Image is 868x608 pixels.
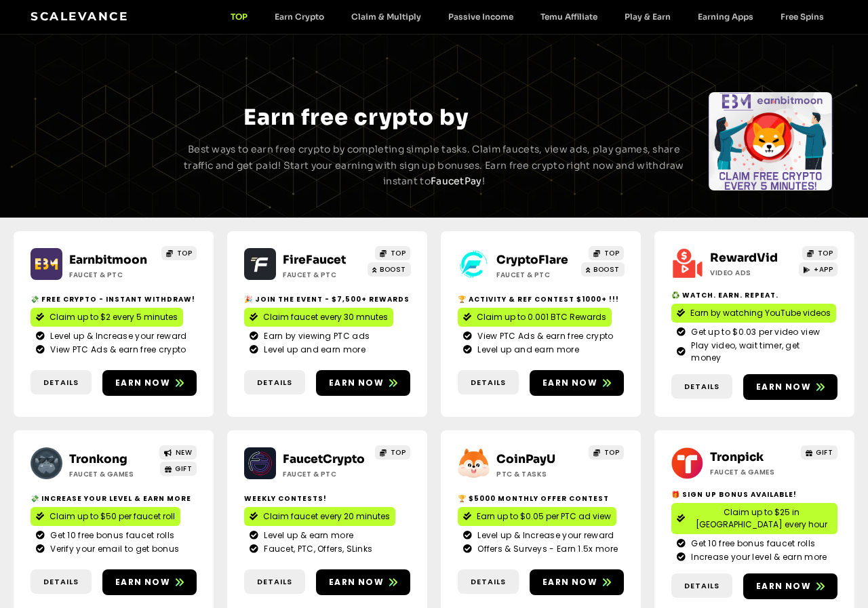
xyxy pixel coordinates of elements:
[69,452,127,466] a: Tronkong
[710,450,764,464] a: Tronpick
[688,340,832,364] span: Play video, wait timer, get money
[50,311,178,323] span: Claim up to $2 every 5 minutes
[604,248,620,258] span: TOP
[102,569,197,595] a: Earn now
[244,569,305,594] a: Details
[684,12,767,22] a: Earning Apps
[316,370,410,396] a: Earn now
[684,580,719,592] span: Details
[688,551,827,563] span: Increase your level & earn more
[260,529,353,542] span: Level up & earn more
[458,507,616,526] a: Earn up to $0.05 per PTC ad view
[175,464,192,474] span: GIFT
[283,270,368,280] h2: Faucet & PTC
[329,377,384,389] span: Earn now
[671,304,836,323] a: Earn by watching YouTube videos
[380,264,406,275] span: BOOST
[263,311,388,323] span: Claim faucet every 30 mnutes
[458,308,612,327] a: Claim up to 0.001 BTC Rewards
[477,311,606,323] span: Claim up to 0.001 BTC Rewards
[244,294,410,304] h2: 🎉 Join the event - $7,500+ Rewards
[316,569,410,595] a: Earn now
[260,344,366,356] span: Level up and earn more
[257,576,292,588] span: Details
[69,253,147,267] a: Earnbitmoon
[814,264,833,275] span: +APP
[710,251,778,265] a: RewardVid
[283,469,368,479] h2: Faucet & PTC
[477,510,611,523] span: Earn up to $0.05 per PTC ad view
[217,12,261,22] a: TOP
[593,264,620,275] span: BOOST
[542,576,597,588] span: Earn now
[671,503,837,534] a: Claim up to $25 in [GEOGRAPHIC_DATA] every hour
[671,489,837,500] h2: 🎁 Sign Up Bonus Available!
[338,12,435,22] a: Claim & Multiply
[182,142,686,190] p: Best ways to earn free crypto by completing simple tasks. Claim faucets, view ads, play games, sh...
[458,294,624,304] h2: 🏆 Activity & ref contest $1000+ !!!
[244,370,305,395] a: Details
[47,529,174,542] span: Get 10 free bonus faucet rolls
[115,377,170,389] span: Earn now
[161,246,197,260] a: TOP
[471,576,506,588] span: Details
[496,469,581,479] h2: ptc & Tasks
[263,510,390,523] span: Claim faucet every 20 minutes
[589,445,624,460] a: TOP
[69,270,154,280] h2: Faucet & PTC
[709,92,832,190] div: Slides
[690,506,832,531] span: Claim up to $25 in [GEOGRAPHIC_DATA] every hour
[671,290,837,300] h2: ♻️ Watch. Earn. Repeat.
[47,330,186,342] span: Level up & Increase your reward
[542,377,597,389] span: Earn now
[816,447,833,458] span: GIFT
[799,262,838,277] a: +APP
[527,12,611,22] a: Temu Affiliate
[31,9,128,23] a: Scalevance
[743,374,837,400] a: Earn now
[710,467,795,477] h2: Faucet & Games
[611,12,684,22] a: Play & Earn
[31,493,197,504] h2: 💸 Increase your level & earn more
[496,270,581,280] h2: Faucet & PTC
[260,543,372,555] span: Faucet, PTC, Offers, SLinks
[329,576,384,588] span: Earn now
[257,377,292,388] span: Details
[474,344,579,356] span: Level up and earn more
[391,447,406,458] span: TOP
[243,104,469,131] span: Earn free crypto by
[496,452,555,466] a: CoinPayU
[458,493,624,504] h2: 🏆 $5000 Monthly Offer contest
[159,445,197,460] a: NEW
[458,569,519,594] a: Details
[581,262,625,277] a: BOOST
[756,381,811,393] span: Earn now
[160,462,197,476] a: GIFT
[368,262,411,277] a: BOOST
[474,529,614,542] span: Level up & Increase your reward
[47,543,179,555] span: Verify your email to get bonus
[391,248,406,258] span: TOP
[671,573,732,599] a: Details
[431,175,482,187] strong: FaucetPay
[217,12,837,22] nav: Menu
[474,543,618,555] span: Offers & Surveys - Earn 1.5x more
[31,569,92,594] a: Details
[260,330,370,342] span: Earn by viewing PTC ads
[688,326,820,338] span: Get up to $0.03 per video view
[818,248,833,258] span: TOP
[283,452,365,466] a: FaucetCrypto
[710,268,795,278] h2: Video ads
[50,510,175,523] span: Claim up to $50 per faucet roll
[801,445,838,460] a: GIFT
[244,507,395,526] a: Claim faucet every 20 minutes
[458,370,519,395] a: Details
[283,253,346,267] a: FireFaucet
[589,246,624,260] a: TOP
[690,307,831,319] span: Earn by watching YouTube videos
[375,246,410,260] a: TOP
[671,374,732,399] a: Details
[743,573,837,599] a: Earn now
[471,377,506,388] span: Details
[177,248,193,258] span: TOP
